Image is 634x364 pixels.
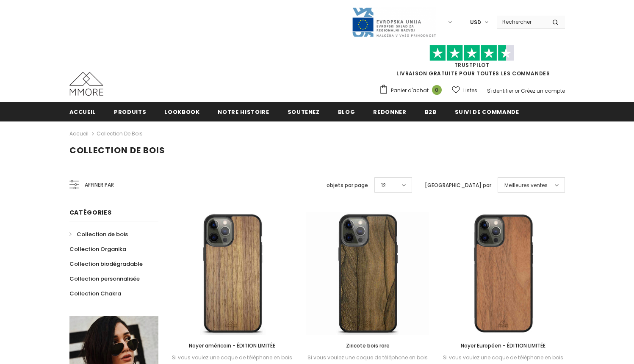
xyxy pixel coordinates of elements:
[515,87,520,94] span: or
[379,49,565,77] span: LIVRAISON GRATUITE POUR TOUTES LES COMMANDES
[487,87,513,94] a: S'identifier
[171,341,294,350] a: Noyer américain - ÉDITION LIMITÉE
[164,108,199,116] span: Lookbook
[452,83,477,98] a: Listes
[69,108,96,116] span: Accueil
[85,180,114,190] span: Affiner par
[288,108,320,116] span: soutenez
[69,271,140,286] a: Collection personnalisée
[164,102,199,121] a: Lookbook
[69,275,140,283] span: Collection personnalisée
[114,102,146,121] a: Produits
[352,7,436,38] img: Javni Razpis
[69,260,143,268] span: Collection biodégradable
[346,342,390,349] span: Ziricote bois rare
[381,181,386,190] span: 12
[218,102,269,121] a: Notre histoire
[306,341,429,350] a: Ziricote bois rare
[338,102,355,121] a: Blog
[442,341,565,350] a: Noyer Européen - ÉDITION LIMITÉE
[429,45,514,61] img: Faites confiance aux étoiles pilotes
[379,84,446,97] a: Panier d'achat 0
[69,290,121,298] span: Collection Chakra
[327,181,368,190] label: objets par page
[470,18,481,27] span: USD
[77,230,128,238] span: Collection de bois
[69,286,121,301] a: Collection Chakra
[521,87,565,94] a: Créez un compte
[432,85,442,95] span: 0
[497,16,546,28] input: Search Site
[425,181,491,190] label: [GEOGRAPHIC_DATA] par
[69,227,128,242] a: Collection de bois
[69,208,112,217] span: Catégories
[69,256,143,271] a: Collection biodégradable
[454,61,490,69] a: TrustPilot
[455,108,519,116] span: Suivi de commande
[69,245,126,253] span: Collection Organika
[425,102,437,121] a: B2B
[461,342,545,349] span: Noyer Européen - ÉDITION LIMITÉE
[373,102,406,121] a: Redonner
[69,102,96,121] a: Accueil
[189,342,275,349] span: Noyer américain - ÉDITION LIMITÉE
[338,108,355,116] span: Blog
[352,18,436,25] a: Javni Razpis
[69,144,165,156] span: Collection de bois
[463,86,477,95] span: Listes
[114,108,146,116] span: Produits
[504,181,548,190] span: Meilleures ventes
[425,108,437,116] span: B2B
[288,102,320,121] a: soutenez
[218,108,269,116] span: Notre histoire
[97,130,143,137] a: Collection de bois
[373,108,406,116] span: Redonner
[69,129,89,139] a: Accueil
[69,72,103,96] img: Cas MMORE
[391,86,429,95] span: Panier d'achat
[455,102,519,121] a: Suivi de commande
[69,242,126,256] a: Collection Organika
